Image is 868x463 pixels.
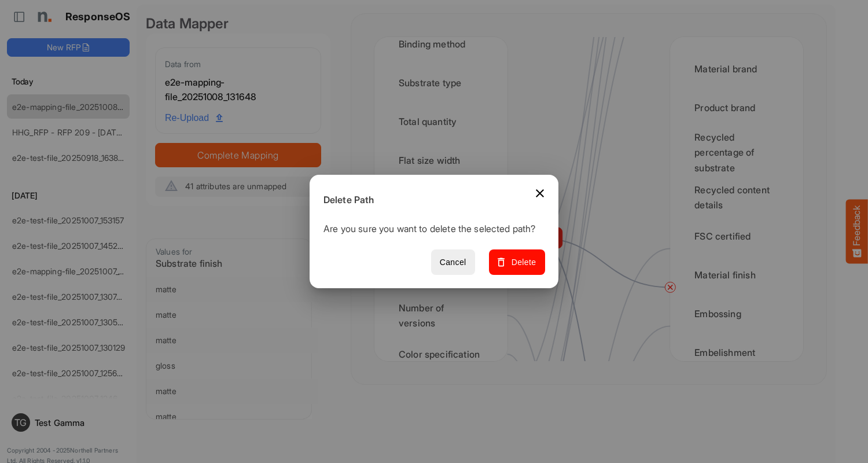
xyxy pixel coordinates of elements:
[440,255,466,270] span: Cancel
[323,193,536,208] h6: Delete Path
[323,222,536,240] p: Are you sure you want to delete the selected path?
[526,179,554,207] button: Close dialog
[498,255,536,270] span: Delete
[431,249,475,275] button: Cancel
[489,249,545,275] button: Delete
